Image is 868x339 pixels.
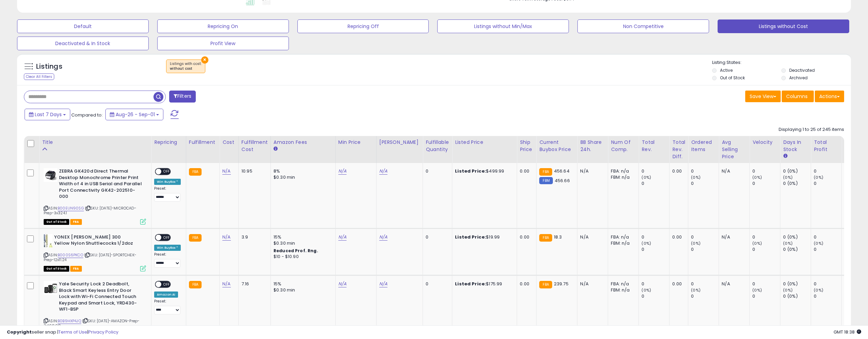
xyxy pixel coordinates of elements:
span: OFF [161,169,172,175]
button: Save View [745,91,781,102]
b: Listed Price: [455,234,486,240]
span: FBA [70,266,82,272]
b: Listed Price: [455,281,486,287]
div: 0 (0%) [783,168,811,174]
div: 0 (0%) [783,293,811,299]
div: Preset: [154,186,181,202]
a: N/A [222,168,231,175]
div: Ship Price [520,139,533,153]
b: ZEBRA GK420d Direct Thermal Desktop Monochrome Printer Print Width of 4 in USB Serial and Paralle... [59,168,142,202]
button: Listings without Min/Max [437,19,569,33]
div: 0 [642,180,669,187]
div: 0 [814,246,841,253]
div: 15% [274,281,330,287]
div: N/A [580,281,603,287]
span: Columns [786,93,808,100]
small: FBA [189,168,202,176]
div: FBM: n/a [611,174,633,180]
div: 0.00 [672,168,683,174]
div: 0 [814,168,841,174]
small: FBA [539,168,552,176]
div: Fulfillment Cost [241,139,268,153]
small: (0%) [691,241,701,246]
button: × [201,56,208,64]
span: Compared to: [71,112,103,118]
div: 0 [426,234,447,240]
a: N/A [222,234,231,241]
div: 0 [814,234,841,240]
span: OFF [161,234,172,240]
small: Days In Stock. [783,153,787,159]
div: BB Share 24h. [580,139,605,153]
div: Preset: [154,299,181,314]
a: N/A [338,168,347,175]
div: N/A [722,281,744,287]
div: without cost [170,66,202,71]
div: Win BuyBox * [154,179,181,185]
small: (0%) [691,287,701,293]
div: N/A [580,234,603,240]
span: Listings with cost : [170,61,202,71]
div: Repricing [154,139,183,146]
span: 239.75 [554,281,569,287]
div: $19.99 [455,234,512,240]
div: 10.95 [241,168,265,174]
div: Ordered Items [691,139,716,153]
div: Num of Comp. [611,139,636,153]
div: FBA: n/a [611,234,633,240]
a: N/A [338,234,347,241]
div: 0 [752,234,780,240]
div: Title [42,139,148,146]
div: 0.00 [520,234,531,240]
a: B0B9HXP4JQ [58,318,81,324]
a: Terms of Use [58,329,87,335]
div: FBM: n/a [611,287,633,293]
span: FBA [70,219,82,225]
a: N/A [338,281,347,287]
div: 0 [752,180,780,187]
div: 0 [691,234,719,240]
div: 0 [642,281,669,287]
b: Yale Security Lock 2 Deadbolt, Black Smart Keyless Entry Door Lock with Wi-Fi Connected Touch Key... [59,281,142,314]
img: 41Qq5zt52HL._SL40_.jpg [44,281,57,295]
div: Total Rev. [642,139,666,153]
a: N/A [379,281,387,287]
img: 41nk44Ks3UL._SL40_.jpg [44,234,53,248]
div: Amazon Fees [274,139,333,146]
div: N/A [722,168,744,174]
small: FBA [539,234,552,242]
div: 0 [691,168,719,174]
div: 8% [274,168,330,174]
span: 2025-09-9 18:38 GMT [834,329,861,335]
span: Last 7 Days [35,111,62,118]
div: 0.00 [520,281,531,287]
small: (0%) [783,287,793,293]
div: 0 (0%) [783,234,811,240]
p: Listing States: [712,59,851,66]
div: 0 [426,168,447,174]
span: | SKU: [DATE]-SPORTCHEK-Prep-12x11.24 [44,252,136,262]
div: Amazon AI [154,291,178,298]
small: (0%) [752,287,762,293]
label: Deactivated [789,67,815,73]
div: Win BuyBox * [154,245,181,251]
div: 15% [274,234,330,240]
div: $499.99 [455,168,512,174]
span: All listings that are currently out of stock and unavailable for purchase on Amazon [44,266,69,272]
small: FBA [189,281,202,288]
div: N/A [580,168,603,174]
button: Deactivated & In Stock [17,37,149,50]
div: 0 (0%) [783,281,811,287]
div: FBA: n/a [611,281,633,287]
button: Non Competitive [577,19,709,33]
small: (0%) [783,241,793,246]
div: 0 [814,281,841,287]
div: 0 [642,246,669,253]
div: Velocity [752,139,777,146]
small: (0%) [783,175,793,180]
a: N/A [379,234,387,241]
div: FBA: n/a [611,168,633,174]
div: ASIN: [44,234,146,271]
div: 0 [752,246,780,253]
small: (0%) [642,287,651,293]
